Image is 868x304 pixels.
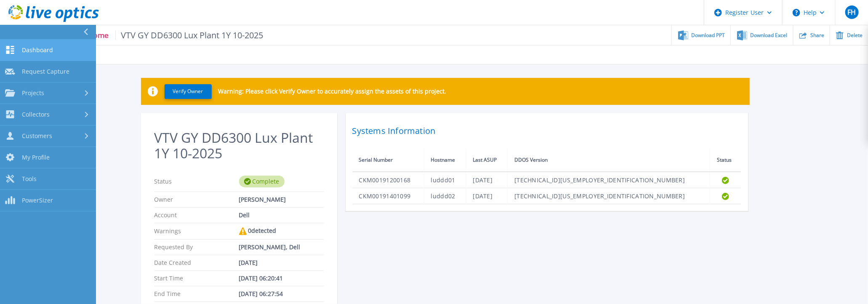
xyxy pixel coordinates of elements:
span: Download Excel [751,33,788,38]
td: luddd02 [424,188,466,204]
span: Projects [22,89,44,97]
span: FH [847,9,856,16]
td: CKM00191200168 [352,172,424,188]
div: [DATE] [239,259,324,266]
span: Share [810,33,824,38]
th: DDOS Version [508,149,710,172]
span: Customers [22,132,52,140]
td: [TECHNICAL_ID][US_EMPLOYER_IDENTIFICATION_NUMBER] [508,172,710,188]
span: Dashboard [22,46,53,54]
p: Warning: Please click Verify Owner to accurately assign the assets of this project. [218,88,447,95]
h2: Systems Information [352,123,741,139]
p: Status [154,176,239,187]
div: [PERSON_NAME], Dell [239,244,324,251]
span: PowerSizer [22,197,53,204]
span: Download PPT [692,33,725,38]
span: Tools [22,175,37,183]
p: Owner [154,196,239,203]
th: Status [710,149,741,172]
p: PPDD Phone Home [40,30,264,40]
td: luddd01 [424,172,466,188]
div: [DATE] 06:20:41 [239,275,324,282]
p: Warnings [154,227,239,235]
div: [PERSON_NAME] [239,196,324,203]
p: Date Created [154,259,239,266]
div: [DATE] 06:27:54 [239,291,324,297]
div: Dell [239,212,324,219]
td: CKM00191401099 [352,188,424,204]
h2: VTV GY DD6300 Lux Plant 1Y 10-2025 [154,130,324,161]
span: Collectors [22,111,50,118]
span: VTV GY DD6300 Lux Plant 1Y 10-2025 [115,30,264,40]
span: Request Capture [22,68,69,75]
button: Verify Owner [165,84,212,99]
span: My Profile [22,154,50,161]
div: Complete [239,176,285,187]
span: Delete [847,33,863,38]
td: [DATE] [466,172,508,188]
th: Hostname [424,149,466,172]
p: Requested By [154,244,239,251]
p: Start Time [154,275,239,282]
p: Account [154,212,239,219]
div: 0 detected [239,227,324,235]
th: Serial Number [352,149,424,172]
td: [DATE] [466,188,508,204]
p: End Time [154,291,239,297]
th: Last ASUP [466,149,508,172]
td: [TECHNICAL_ID][US_EMPLOYER_IDENTIFICATION_NUMBER] [508,188,710,204]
